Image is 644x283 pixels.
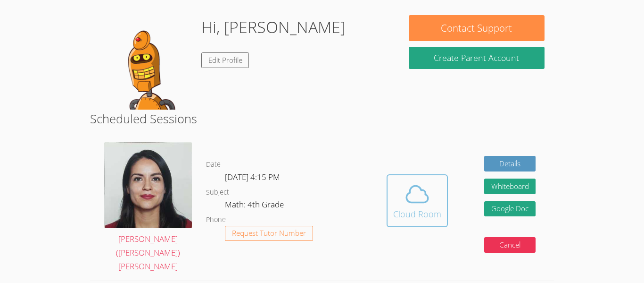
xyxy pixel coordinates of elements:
span: Request Tutor Number [232,230,306,237]
h1: Hi, [PERSON_NAME] [201,15,346,39]
dt: Date [206,159,221,171]
button: Cloud Room [387,174,448,227]
button: Whiteboard [484,179,536,194]
a: Edit Profile [201,52,249,68]
a: [PERSON_NAME] ([PERSON_NAME]) [PERSON_NAME] [104,142,192,274]
img: default.png [99,15,194,110]
div: Cloud Room [393,207,441,221]
dd: Math: 4th Grade [225,198,286,214]
button: Cancel [484,237,536,253]
span: [DATE] 4:15 PM [225,172,280,182]
a: Details [484,156,536,172]
a: Google Doc [484,201,536,217]
dt: Subject [206,187,229,198]
button: Request Tutor Number [225,226,313,241]
button: Create Parent Account [409,47,545,69]
h2: Scheduled Sessions [90,110,554,128]
dt: Phone [206,214,226,226]
button: Contact Support [409,15,545,41]
img: picture.jpeg [104,142,192,228]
